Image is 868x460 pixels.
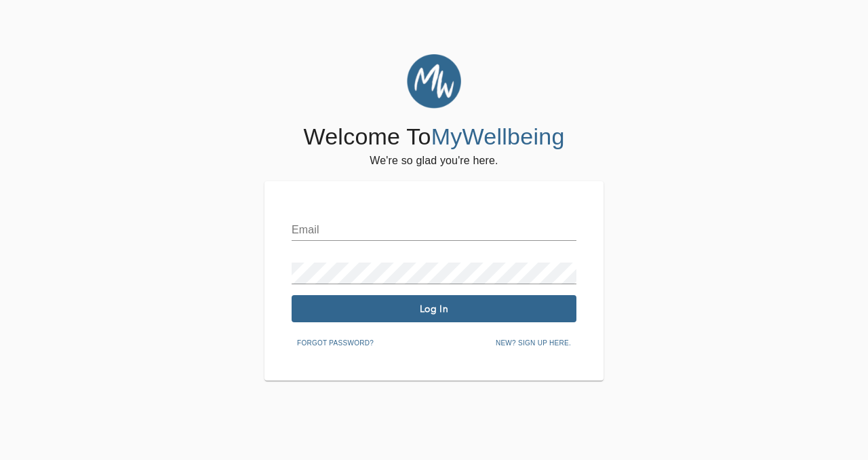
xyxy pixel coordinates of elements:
a: Forgot password? [292,337,379,347]
button: Forgot password? [292,333,379,353]
img: MyWellbeing [407,54,461,109]
button: New? Sign up here. [490,333,576,353]
span: New? Sign up here. [496,337,571,349]
button: Log In [292,295,576,322]
h4: Welcome To [303,123,564,151]
span: Log In [297,303,571,315]
span: MyWellbeing [431,123,565,149]
span: Forgot password? [297,337,374,349]
h6: We're so glad you're here. [370,151,498,170]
